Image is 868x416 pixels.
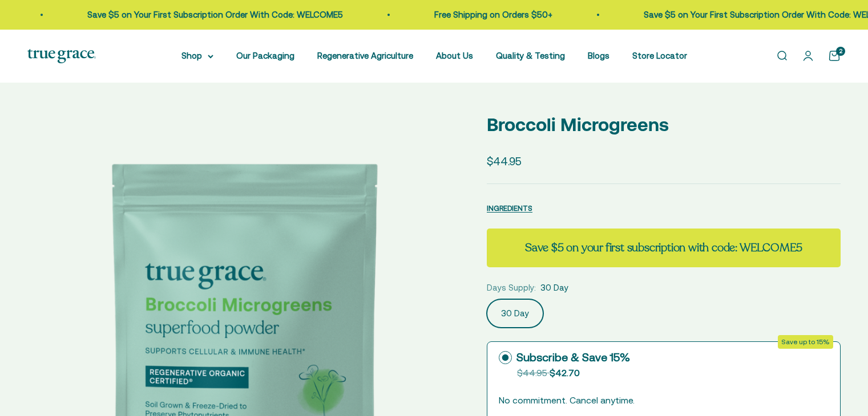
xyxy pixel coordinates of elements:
[632,51,687,60] a: Store Locator
[317,51,413,60] a: Regenerative Agriculture
[487,153,522,170] sale-price: $44.95
[525,240,802,255] strong: Save $5 on your first subscription with code: WELCOME5
[496,51,565,60] a: Quality & Testing
[436,51,473,60] a: About Us
[434,10,552,19] a: Free Shipping on Orders $50+
[87,8,343,22] p: Save $5 on Your First Subscription Order With Code: WELCOME5
[487,204,532,213] span: INGREDIENTS
[236,51,294,60] a: Our Packaging
[487,281,536,295] legend: Days Supply:
[836,47,845,56] cart-count: 2
[487,201,532,215] button: INGREDIENTS
[540,281,568,295] span: 30 Day
[588,51,609,60] a: Blogs
[181,49,213,63] summary: Shop
[487,110,841,139] p: Broccoli Microgreens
